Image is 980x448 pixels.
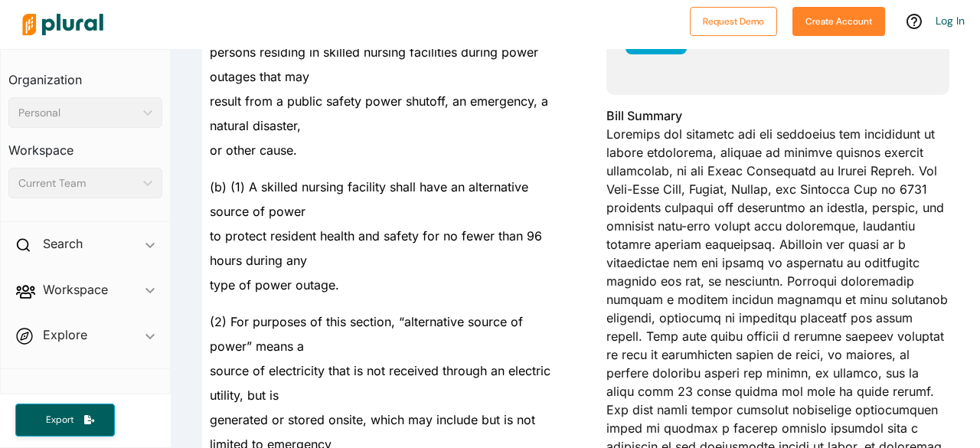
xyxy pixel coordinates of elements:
span: type of power outage. [210,277,339,293]
h3: Workspace [8,128,162,162]
span: Export [35,414,84,427]
h3: Organization [8,57,162,91]
a: Log In [936,14,965,28]
button: Export [15,404,115,437]
span: (b) (1) A skilled nursing facility shall have an alternative source of power [210,179,528,219]
span: source of electricity that is not received through an electric utility, but is [210,363,550,403]
button: Create Account [792,7,885,36]
button: Request Demo [690,7,777,36]
a: Request Demo [690,12,777,28]
a: Create Account [792,12,885,28]
div: Personal [18,105,137,121]
span: to protect resident health and safety for no fewer than 96 hours during any [210,228,542,268]
h3: Bill Summary [606,106,949,125]
div: Current Team [18,175,137,191]
span: or other cause. [210,142,297,158]
h2: Search [43,235,83,252]
span: result from a public safety power shutoff, an emergency, a natural disaster, [210,93,548,133]
span: (2) For purposes of this section, “alternative source of power” means a [210,314,523,354]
